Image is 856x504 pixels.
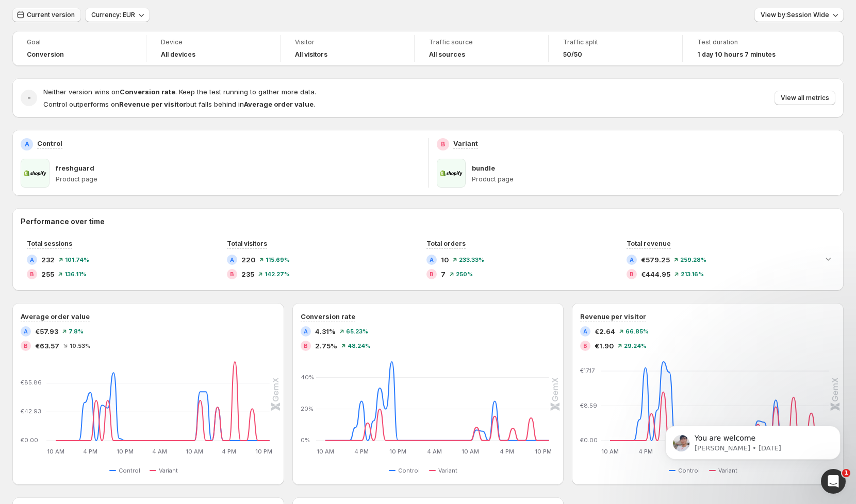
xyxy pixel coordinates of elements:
[227,240,267,247] span: Total visitors
[775,91,835,105] button: View all metrics
[630,271,634,277] h2: B
[389,464,424,477] button: Control
[64,271,87,277] span: 136.11 %
[91,11,135,19] span: Currency: EUR
[821,251,835,266] button: Expand chart
[456,271,473,277] span: 250 %
[295,37,400,60] a: VisitorAll visitors
[500,448,514,455] text: 4 PM
[625,328,649,334] span: 66.85 %
[255,448,272,455] text: 10 PM
[563,51,582,59] span: 50/50
[348,343,371,349] span: 48.24 %
[583,328,587,334] h2: A
[430,257,434,263] h2: A
[697,51,776,59] span: 1 day 10 hours 7 minutes
[152,448,167,455] text: 4 AM
[230,257,234,263] h2: A
[595,341,614,351] span: €1.90
[24,328,28,334] h2: A
[453,138,478,148] p: Variant
[241,255,255,265] span: 220
[441,255,449,265] span: 10
[47,448,64,455] text: 10 AM
[641,269,670,279] span: €444.95
[462,448,480,455] text: 10 AM
[398,466,420,475] span: Control
[595,326,615,337] span: €2.64
[161,38,266,46] span: Device
[650,404,856,476] iframe: Intercom notifications message
[27,93,31,103] h2: -
[295,51,327,59] h4: All visitors
[641,255,670,265] span: €579.25
[24,343,28,349] h2: B
[85,8,150,22] button: Currency: EUR
[624,343,647,349] span: 29.24 %
[301,311,355,322] h3: Conversion rate
[638,448,653,455] text: 4 PM
[681,271,704,277] span: 213.16 %
[30,271,34,277] h2: B
[580,436,598,444] text: €0.00
[43,88,316,96] span: Neither version wins on . Keep the test running to gather more data.
[563,38,668,46] span: Traffic split
[83,448,97,455] text: 4 PM
[437,159,466,188] img: bundle
[27,240,72,247] span: Total sessions
[41,255,55,265] span: 232
[580,311,646,322] h3: Revenue per visitor
[69,328,84,334] span: 7.8 %
[56,175,420,183] p: Product page
[21,436,38,444] text: €0.00
[842,469,850,477] span: 1
[27,51,64,59] span: Conversion
[21,379,42,386] text: €85.86
[438,466,457,475] span: Variant
[43,100,315,108] span: Control outperforms on but falls behind in .
[301,436,310,444] text: 0%
[241,269,254,279] span: 235
[265,271,290,277] span: 142.27 %
[41,269,54,279] span: 255
[304,343,308,349] h2: B
[459,257,484,263] span: 233.33 %
[430,271,434,277] h2: B
[21,159,50,188] img: freshguard
[150,464,182,477] button: Variant
[161,51,195,59] h4: All devices
[120,88,175,96] strong: Conversion rate
[222,448,236,455] text: 4 PM
[266,257,290,263] span: 115.69 %
[821,469,846,494] iframe: Intercom live chat
[159,466,178,475] span: Variant
[429,37,534,60] a: Traffic sourceAll sources
[601,448,619,455] text: 10 AM
[301,405,314,412] text: 20%
[119,100,186,108] strong: Revenue per visitor
[427,448,442,455] text: 4 AM
[697,38,802,46] span: Test duration
[580,402,597,409] text: €8.59
[25,140,29,148] h2: A
[680,257,706,263] span: 259.28 %
[346,328,368,334] span: 65.23 %
[119,466,140,475] span: Control
[441,269,446,279] span: 7
[230,271,234,277] h2: B
[429,51,465,59] h4: All sources
[56,163,94,173] p: freshguard
[580,367,595,374] text: €17.17
[429,38,534,46] span: Traffic source
[37,138,62,148] p: Control
[65,257,89,263] span: 101.74 %
[35,341,59,351] span: €63.57
[27,38,131,46] span: Goal
[535,448,552,455] text: 10 PM
[630,257,634,263] h2: A
[563,37,668,60] a: Traffic split50/50
[441,140,445,148] h2: B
